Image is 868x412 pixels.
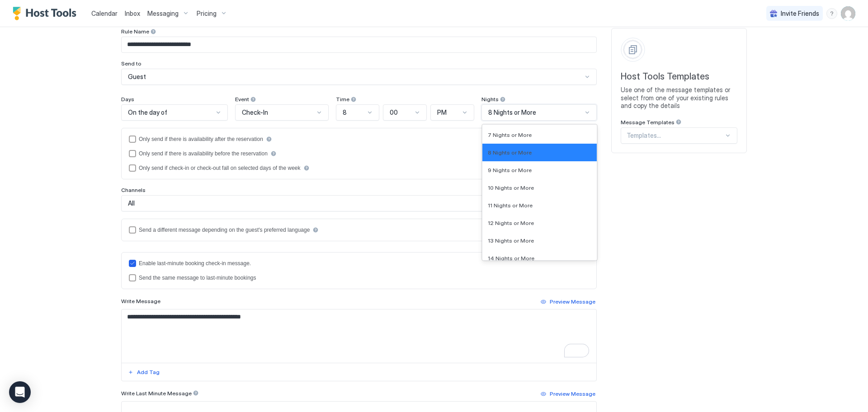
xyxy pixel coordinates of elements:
span: 11 Nights or More [488,202,533,209]
span: Write Last Minute Message [121,390,192,397]
div: Only send if check-in or check-out fall on selected days of the week [139,165,301,171]
span: Rule Name [121,28,149,35]
span: Time [336,96,349,103]
span: Host Tools Templates [621,71,737,82]
div: Open Intercom Messenger [9,381,31,403]
a: Host Tools Logo [13,7,80,20]
div: isLimited [129,164,589,172]
div: Send a different message depending on the guest's preferred language [139,227,310,233]
div: Preview Message [550,390,595,398]
span: 8 Nights or More [488,149,532,156]
a: Calendar [91,9,118,18]
span: 10 Nights or More [488,184,534,191]
span: Guest [128,73,146,81]
a: Inbox [125,9,140,18]
div: Enable last-minute booking check-in message. [139,260,251,267]
button: Add Tag [127,367,161,378]
span: Pricing [197,9,217,18]
button: Preview Message [539,296,597,307]
div: lastMinuteMessageEnabled [129,260,589,267]
div: beforeReservation [129,150,589,157]
span: 7 Nights or More [488,131,532,138]
span: Event [235,96,249,103]
span: Days [121,96,134,103]
span: Inbox [125,9,140,17]
span: Messaging [147,9,179,18]
span: Write Message [121,298,160,304]
span: On the day of [128,108,167,117]
span: Use one of the message templates or select from one of your existing rules and copy the details [621,86,737,110]
span: 14 Nights or More [488,255,534,262]
span: 13 Nights or More [488,237,534,244]
span: 8 [343,108,347,117]
span: PM [437,108,447,117]
div: afterReservation [129,136,589,143]
button: Preview Message [539,389,597,399]
span: 12 Nights or More [488,220,534,226]
div: Only send if there is availability after the reservation [139,136,263,142]
span: 9 Nights or More [488,167,532,173]
span: Send to [121,60,142,67]
input: Input Field [122,37,596,52]
div: User profile [841,6,855,21]
div: menu [826,8,837,19]
div: Add Tag [137,368,160,376]
span: Invite Friends [781,9,819,18]
div: Send the same message to last-minute bookings [139,275,256,281]
span: Channels [121,187,146,193]
div: Preview Message [550,298,595,306]
textarea: To enrich screen reader interactions, please activate Accessibility in Grammarly extension settings [122,309,596,363]
div: lastMinuteMessageIsTheSame [129,274,589,281]
div: languagesEnabled [129,226,589,234]
span: Nights [481,96,499,103]
span: 00 [390,108,398,117]
span: Calendar [91,9,118,17]
span: Message Templates [621,119,675,126]
span: 8 Nights or More [488,108,536,117]
div: Only send if there is availability before the reservation [139,150,268,157]
span: Check-In [242,108,268,117]
span: All [128,199,135,207]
